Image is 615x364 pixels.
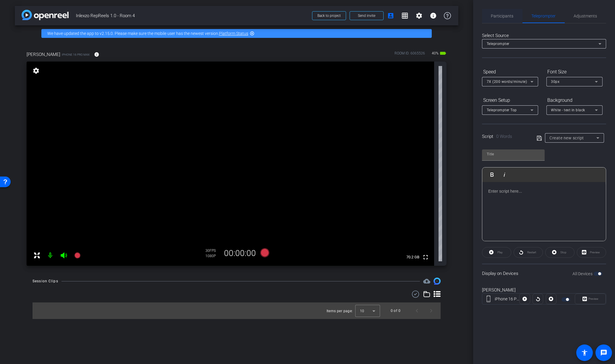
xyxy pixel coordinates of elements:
[551,108,585,112] span: White - text in black
[572,271,594,277] label: All Devices
[206,254,220,258] div: 1080P
[491,14,514,18] span: Participants
[27,51,60,58] span: [PERSON_NAME]
[317,14,341,18] span: Back to project
[482,32,606,39] div: Select Source
[482,264,606,283] div: Display on Devices
[574,14,597,18] span: Adjustments
[487,151,540,158] input: Title
[434,278,441,285] img: Session clips
[439,50,447,57] mat-icon: battery_std
[487,80,527,84] span: 7X (200 words/minute)
[62,52,90,57] span: iPhone 16 Pro Max
[206,248,220,253] div: 30
[391,308,400,314] div: 0 of 0
[422,254,429,261] mat-icon: fullscreen
[32,67,40,74] mat-icon: settings
[358,13,375,18] span: Send invite
[546,67,603,77] div: Font Size
[482,287,606,294] div: [PERSON_NAME]
[482,67,538,77] div: Speed
[416,12,423,19] mat-icon: settings
[550,136,584,140] span: Create new script
[495,296,520,302] div: iPhone 16 Pro Max
[410,304,424,318] button: Previous page
[482,95,538,105] div: Screen Setup
[499,169,510,181] button: Italic (Ctrl+I)
[404,254,421,261] span: 70.2 GB
[220,248,260,258] div: 00:00:00
[219,31,248,36] a: Platform Status
[423,278,430,285] span: Destinations for your clips
[600,349,607,356] mat-icon: message
[487,42,509,46] span: Teleprompter
[482,133,528,140] div: Script
[22,10,69,20] img: app-logo
[581,349,588,356] mat-icon: accessibility
[424,304,438,318] button: Next page
[532,14,556,18] span: Teleprompter
[76,10,309,22] span: Inlexzo RepReels 1.0 - Room 4
[210,249,216,253] span: FPS
[41,29,432,38] div: We have updated the app to v2.15.0. Please make sure the mobile user has the newest version.
[94,52,99,57] mat-icon: info
[350,11,384,20] button: Send invite
[487,108,517,112] span: Teleprompter Top
[496,134,512,139] span: 0 Words
[423,278,430,285] mat-icon: cloud_upload
[546,95,603,105] div: Background
[431,49,439,58] span: 40%
[250,31,254,36] mat-icon: highlight_off
[327,308,353,314] div: Items per page:
[486,169,498,181] button: Bold (Ctrl+B)
[401,12,408,19] mat-icon: grid_on
[430,12,437,19] mat-icon: info
[551,80,560,84] span: 30px
[33,278,58,284] div: Session Clips
[312,11,346,20] button: Back to project
[395,51,425,59] div: ROOM ID: 6065526
[387,12,394,19] mat-icon: account_box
